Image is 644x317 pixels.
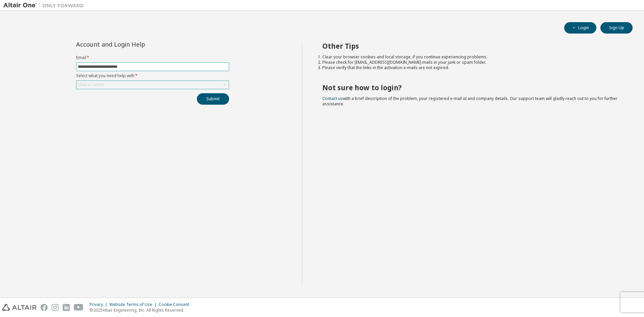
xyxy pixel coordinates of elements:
img: facebook.svg [41,304,48,311]
div: Website Terms of Use [109,302,159,307]
li: Please verify that the links in the activation e-mails are not expired. [322,65,621,70]
div: Account and Login Help [76,42,199,47]
div: Privacy [90,302,109,307]
p: © 2025 Altair Engineering, Inc. All Rights Reserved. [90,307,193,313]
label: Email [76,55,229,60]
img: altair_logo.svg [2,304,37,311]
li: Please check for [EMAIL_ADDRESS][DOMAIN_NAME] mails in your junk or spam folder. [322,60,621,65]
img: instagram.svg [52,304,59,311]
div: Cookie Consent [159,302,193,307]
li: Clear your browser cookies and local storage, if you continue experiencing problems. [322,54,621,60]
a: Contact us [322,96,343,101]
label: Select what you need help with [76,73,229,78]
div: Click to select [78,82,104,88]
img: linkedin.svg [63,304,70,311]
button: Sign Up [600,22,633,34]
button: Login [564,22,596,34]
button: Submit [197,93,229,105]
h2: Other Tips [322,42,621,50]
img: Altair One [3,2,87,9]
div: Click to select [76,81,229,89]
span: with a brief description of the problem, your registered e-mail id and company details. Our suppo... [322,96,618,107]
h2: Not sure how to login? [322,83,621,92]
img: youtube.svg [74,304,84,311]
